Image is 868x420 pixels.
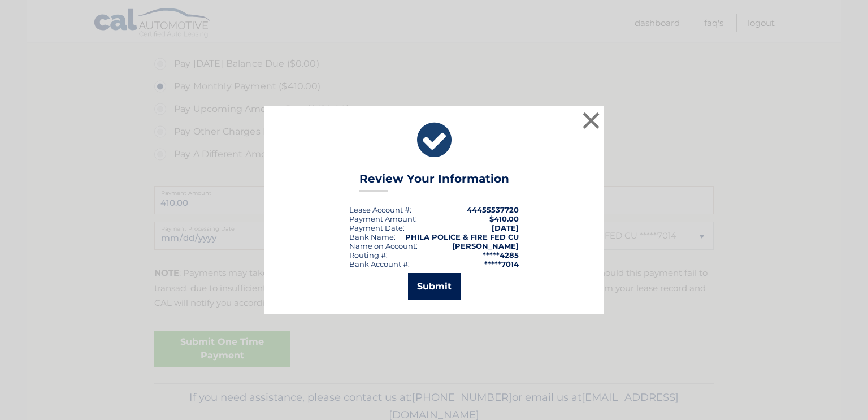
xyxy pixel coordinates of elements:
[349,241,418,250] div: Name on Account:
[349,223,405,232] div: :
[408,273,461,300] button: Submit
[349,214,417,223] div: Payment Amount:
[349,223,403,232] span: Payment Date
[359,172,509,192] h3: Review Your Information
[349,250,388,259] div: Routing #:
[349,232,396,241] div: Bank Name:
[580,109,602,132] button: ×
[452,241,519,250] strong: [PERSON_NAME]
[492,223,519,232] span: [DATE]
[489,214,519,223] span: $410.00
[349,205,411,214] div: Lease Account #:
[349,259,410,269] div: Bank Account #:
[405,232,519,241] strong: PHILA POLICE & FIRE FED CU
[467,205,519,214] strong: 44455537720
